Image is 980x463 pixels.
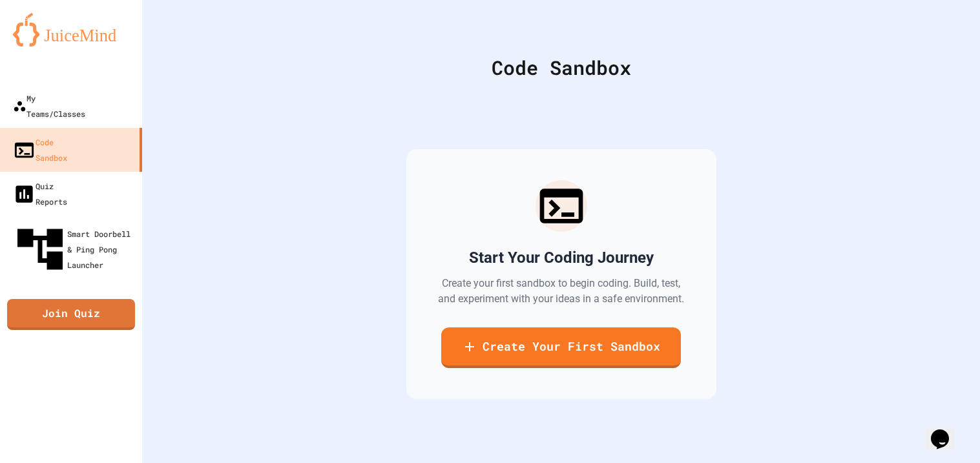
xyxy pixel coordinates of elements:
div: My Teams/Classes [13,90,85,121]
p: Create your first sandbox to begin coding. Build, test, and experiment with your ideas in a safe ... [437,276,685,307]
div: Smart Doorbell & Ping Pong Launcher [13,222,137,276]
h2: Start Your Coding Journey [469,247,654,268]
div: Code Sandbox [13,134,67,165]
div: Code Sandbox [174,53,948,82]
img: logo-orange.svg [13,13,129,46]
div: Quiz Reports [13,178,67,209]
a: Join Quiz [7,299,135,330]
iframe: chat widget [926,411,967,450]
a: Create Your First Sandbox [441,327,681,368]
